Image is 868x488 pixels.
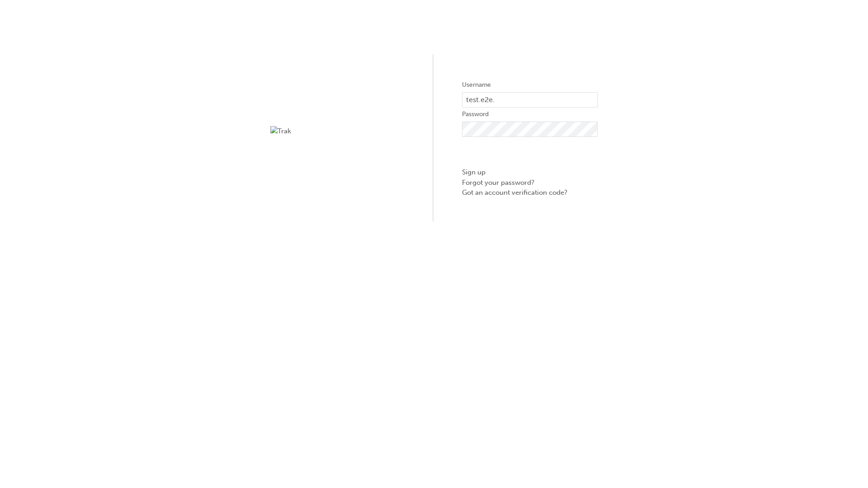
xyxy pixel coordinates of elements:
[270,126,406,136] img: Trak
[462,109,598,120] label: Password
[462,167,598,178] a: Sign up
[462,188,598,198] a: Got an account verification code?
[462,92,598,108] input: Username
[462,178,598,188] a: Forgot your password?
[462,144,598,161] button: Sign In
[462,80,598,90] label: Username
